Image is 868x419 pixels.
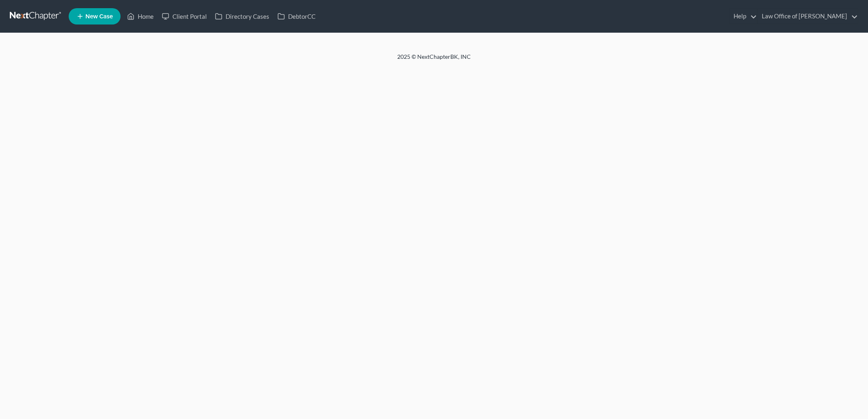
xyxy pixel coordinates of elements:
[211,9,273,24] a: Directory Cases
[123,9,158,24] a: Home
[69,8,121,25] new-legal-case-button: New Case
[758,9,858,24] a: Law Office of [PERSON_NAME]
[273,9,320,24] a: DebtorCC
[201,53,667,67] div: 2025 © NextChapterBK, INC
[729,9,757,24] a: Help
[158,9,211,24] a: Client Portal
